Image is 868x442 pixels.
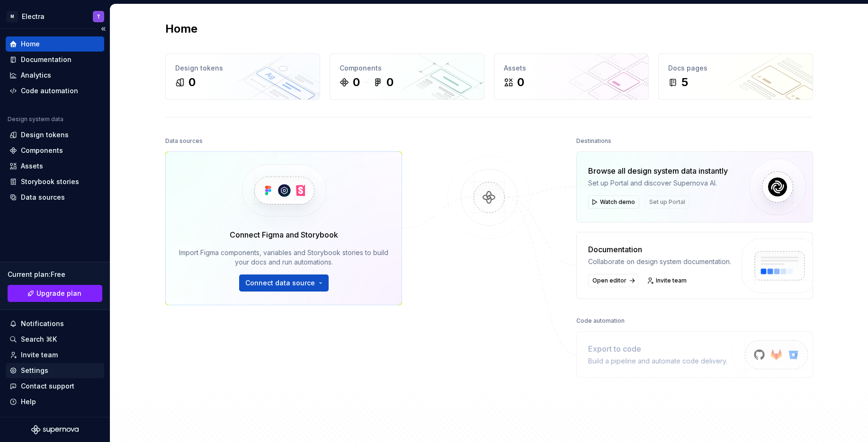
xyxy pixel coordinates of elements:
div: Assets [504,63,639,73]
button: Connect data source [239,274,329,292]
div: Build a pipeline and automate code delivery. [588,356,727,366]
a: Assets0 [494,53,649,100]
a: Home [6,36,104,52]
span: Connect data source [245,278,315,288]
a: Invite team [644,274,691,287]
span: Invite team [656,277,687,284]
a: Open editor [588,274,638,287]
a: Settings [6,363,104,378]
span: Open editor [592,277,626,284]
a: Design tokens0 [165,53,320,100]
div: Search ⌘K [21,335,57,344]
a: Data sources [6,190,104,205]
div: Current plan : Free [8,270,102,279]
button: Collapse sidebar [97,22,110,35]
a: Assets [6,159,104,174]
div: Connect Figma and Storybook [230,229,338,240]
button: MElectraT [2,6,108,27]
div: Design tokens [21,130,69,140]
button: Upgrade plan [8,285,102,302]
div: M [7,11,18,22]
h2: Home [165,21,197,36]
div: 0 [386,75,394,90]
div: Home [21,39,40,49]
div: Code automation [21,86,78,96]
a: Storybook stories [6,174,104,189]
a: Code automation [6,83,104,98]
div: Collaborate on design system documentation. [588,257,731,266]
button: Search ⌘K [6,332,104,347]
a: Invite team [6,347,104,362]
button: Watch demo [588,195,639,209]
div: Browse all design system data instantly [588,165,728,177]
div: 0 [353,75,360,90]
div: Components [21,146,63,155]
div: Documentation [21,55,72,64]
div: Analytics [21,71,51,80]
a: Components00 [330,53,484,100]
span: Watch demo [600,198,635,206]
div: Design tokens [175,63,310,73]
div: Data sources [21,193,65,202]
div: 0 [188,75,196,90]
a: Documentation [6,52,104,67]
div: Contact support [21,381,74,391]
a: Design tokens [6,127,104,142]
div: 0 [517,75,524,90]
div: Notifications [21,319,64,328]
div: Code automation [576,314,625,327]
div: 5 [681,75,688,90]
div: Destinations [576,134,611,148]
div: Design system data [8,115,63,123]
div: Help [21,397,36,407]
div: Assets [21,161,43,171]
svg: Supernova Logo [31,425,79,434]
span: Upgrade plan [36,289,81,298]
button: Help [6,394,104,409]
div: Invite team [21,350,58,360]
div: Documentation [588,244,731,255]
button: Notifications [6,316,104,331]
a: Docs pages5 [658,53,813,100]
div: Docs pages [668,63,803,73]
div: Set up Portal and discover Supernova AI. [588,178,728,188]
div: Import Figma components, variables and Storybook stories to build your docs and run automations. [179,248,388,267]
div: Storybook stories [21,177,79,186]
button: Contact support [6,379,104,394]
div: Settings [21,366,48,375]
a: Analytics [6,68,104,83]
div: T [97,13,100,20]
div: Export to code [588,343,727,354]
a: Components [6,143,104,158]
div: Data sources [165,134,203,148]
div: Electra [22,12,45,21]
div: Components [340,63,474,73]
